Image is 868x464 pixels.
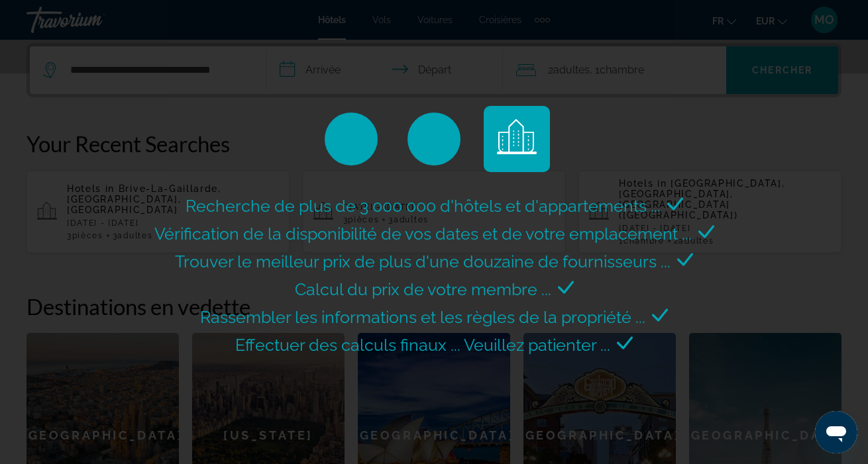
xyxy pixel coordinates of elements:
[235,335,610,355] span: Effectuer des calculs finaux ... Veuillez patienter ...
[200,307,645,327] span: Rassembler les informations et les règles de la propriété ...
[175,252,671,271] span: Trouver le meilleur prix de plus d'une douzaine de fournisseurs ...
[295,279,551,299] span: Calcul du prix de votre membre ...
[154,224,692,244] span: Vérification de la disponibilité de vos dates et de votre emplacement ...
[815,411,857,453] iframe: Bouton de lancement de la fenêtre de messagerie
[186,196,661,216] span: Recherche de plus de 3 000 000 d'hôtels et d'appartements ...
